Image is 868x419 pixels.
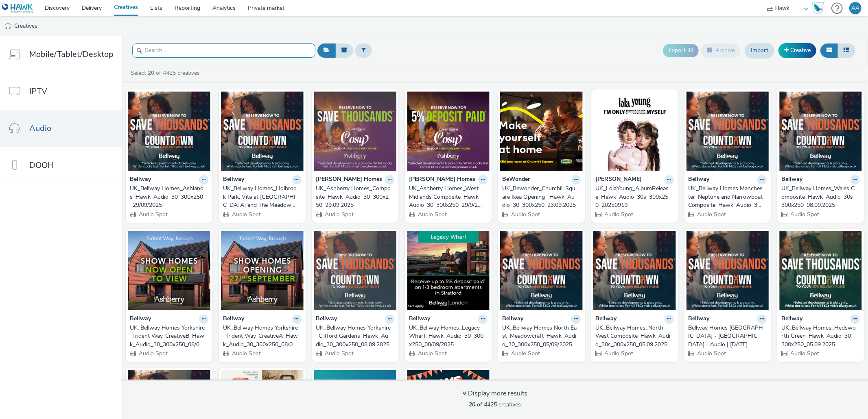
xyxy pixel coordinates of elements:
[502,324,581,349] a: UK_Bellway Homes North East_Meadowcraft_Hawk_Audio_30_300x250_05/09/2025
[138,350,168,357] span: Audio Spot
[781,175,802,185] strong: Bellway
[221,91,304,171] img: UK_Bellway Homes_Holbrook Park, Vita at Holbrook and The Meadows_Hawk_Audio_30_300x250_29/09/2025...
[502,315,523,324] strong: Bellway
[221,231,304,310] img: UK_Bellway Homes Yorkshire_Trident Way_CreativeA_Hawk_Audio_30_300x250_08/09/2025 visual
[701,43,741,57] button: Archive
[595,315,617,324] strong: Bellway
[689,324,767,349] a: Bellway Homes [GEOGRAPHIC_DATA] - [GEOGRAPHIC_DATA] - Audio | [DATE]
[469,401,475,408] strong: 20
[781,315,802,324] strong: Bellway
[316,175,383,185] strong: [PERSON_NAME] Homes
[314,91,397,171] img: UK_Ashberry Homes_Composite_Hawk_Audio_30_300x250_29.09.2025 visual
[128,231,210,310] img: UK_Bellway Homes Yorkshire_Trident Way_CreativeB_Hawk_Audio_30_300x250_08/09/2025 visual
[500,231,583,310] img: UK_Bellway Homes North East_Meadowcraft_Hawk_Audio_30_300x250_05/09/2025 visual
[132,43,315,58] input: Search...
[130,185,205,209] div: UK_Bellway Homes_Ashlands_Hawk_Audio_30_300x250_29/09/2025
[409,324,484,349] div: UK_Bellway Homes_Legacy Wharf_Hawk_Audio_30_300x250_08/09/2025
[128,91,210,171] img: UK_Bellway Homes_Ashlands_Hawk_Audio_30_300x250_29/09/2025 visual
[409,185,484,209] div: UK_Ashberry Homes_West Midlands Composite_Hawk_Audio_30_300x250_29/9/2025
[223,315,244,324] strong: Bellway
[223,175,244,185] strong: Bellway
[462,389,527,398] div: Display more results
[689,185,764,209] div: UK_Bellway Homes Manchester_Neptune and Narrowboat Composite_Hawk_Audio_30s_300x250_15.09.2025
[316,185,395,209] a: UK_Ashberry Homes_Composite_Hawk_Audio_30_300x250_29.09.2025
[687,91,769,171] img: UK_Bellway Homes Manchester_Neptune and Narrowboat Composite_Hawk_Audio_30s_300x250_15.09.2025 vi...
[500,91,583,171] img: UK_Bewonder_Churchill Square Ikea Opening _Hawk_Audio_30_300x250_23.09.2025 visual
[603,350,633,357] span: Audio Spot
[697,350,726,357] span: Audio Spot
[779,231,862,310] img: UK_Bellway Homes_Hedsworth Green_Hawk_Audio_30_300x250_05.09.2025 visual
[324,211,354,218] span: Audio Spot
[595,185,674,209] a: UK_LolaYoung_AlbumRelease_Hawk_Audio_30s_300x250_20250919
[223,185,298,209] div: UK_Bellway Homes_Holbrook Park, Vita at [GEOGRAPHIC_DATA] and The Meadows_Hawk_Audio_30_300x250_2...
[781,324,860,349] a: UK_Bellway Homes_Hedsworth Green_Hawk_Audio_30_300x250_05.09.2025
[29,159,54,171] span: DOOH
[689,185,767,209] a: UK_Bellway Homes Manchester_Neptune and Narrowboat Composite_Hawk_Audio_30s_300x250_15.09.2025
[314,231,397,310] img: UK_Bellway Homes Yorkshire_Clifford Gardens_Hawk_Audio_30_300x250_08.09.2025 visual
[407,231,490,310] img: UK_Bellway Homes_Legacy Wharf_Hawk_Audio_30_300x250_08/09/2025 visual
[789,211,819,218] span: Audio Spot
[687,231,769,310] img: Bellway Homes Yorkshire - Bishops Gate - Audio | 05.09.2025 visual
[148,69,154,77] strong: 20
[138,211,168,218] span: Audio Spot
[409,175,475,185] strong: [PERSON_NAME] Homes
[837,43,855,57] button: Table
[745,43,774,58] a: Import
[593,91,676,171] img: UK_LolaYoung_AlbumRelease_Hawk_Audio_30s_300x250_20250919 visual
[689,315,710,324] strong: Bellway
[316,315,337,324] strong: Bellway
[663,44,699,57] button: Export ID
[595,175,642,185] strong: [PERSON_NAME]
[593,231,676,310] img: UK_Bellway Homes_North West Composite_Hawk_Audio_30s_300x250_05.09.2025 visual
[130,324,205,349] div: UK_Bellway Homes Yorkshire_Trident Way_CreativeB_Hawk_Audio_30_300x250_08/09/2025
[407,91,490,171] img: UK_Ashberry Homes_West Midlands Composite_Hawk_Audio_30_300x250_29/9/2025 visual
[781,185,860,209] a: UK_Bellway Homes_Wales Composite_Hawk_Audio_30s_300x250_08.09.2025
[812,2,824,15] img: Hawk Academy
[409,324,488,349] a: UK_Bellway Homes_Legacy Wharf_Hawk_Audio_30_300x250_08/09/2025
[29,85,47,97] span: IPTV
[324,350,354,357] span: Audio Spot
[409,315,430,324] strong: Bellway
[223,324,298,349] div: UK_Bellway Homes Yorkshire_Trident Way_CreativeA_Hawk_Audio_30_300x250_08/09/2025
[2,3,33,13] img: undefined Logo
[316,324,391,349] div: UK_Bellway Homes Yorkshire_Clifford Gardens_Hawk_Audio_30_300x250_08.09.2025
[502,324,577,349] div: UK_Bellway Homes North East_Meadowcraft_Hawk_Audio_30_300x250_05/09/2025
[781,185,857,209] div: UK_Bellway Homes_Wales Composite_Hawk_Audio_30s_300x250_08.09.2025
[130,69,203,77] a: Select of 4425 creatives
[595,324,674,349] a: UK_Bellway Homes_North West Composite_Hawk_Audio_30s_300x250_05.09.2025
[130,175,151,185] strong: Bellway
[316,324,395,349] a: UK_Bellway Homes Yorkshire_Clifford Gardens_Hawk_Audio_30_300x250_08.09.2025
[778,43,816,58] a: Creative
[820,43,838,57] button: Grid
[779,91,862,171] img: UK_Bellway Homes_Wales Composite_Hawk_Audio_30s_300x250_08.09.2025 visual
[510,211,540,218] span: Audio Spot
[223,185,302,209] a: UK_Bellway Homes_Holbrook Park, Vita at [GEOGRAPHIC_DATA] and The Meadows_Hawk_Audio_30_300x250_2...
[603,211,633,218] span: Audio Spot
[510,350,540,357] span: Audio Spot
[689,175,710,185] strong: Bellway
[231,211,261,218] span: Audio Spot
[812,2,827,15] a: Hawk Academy
[781,324,857,349] div: UK_Bellway Homes_Hedsworth Green_Hawk_Audio_30_300x250_05.09.2025
[502,185,577,209] div: UK_Bewonder_Churchill Square Ikea Opening _Hawk_Audio_30_300x250_23.09.2025
[417,211,447,218] span: Audio Spot
[223,324,302,349] a: UK_Bellway Homes Yorkshire_Trident Way_CreativeA_Hawk_Audio_30_300x250_08/09/2025
[4,22,12,30] img: audio
[851,2,859,14] div: AA
[595,324,671,349] div: UK_Bellway Homes_North West Composite_Hawk_Audio_30s_300x250_05.09.2025
[595,185,671,209] div: UK_LolaYoung_AlbumRelease_Hawk_Audio_30s_300x250_20250919
[502,175,530,185] strong: BeWonder
[130,315,151,324] strong: Bellway
[130,185,208,209] a: UK_Bellway Homes_Ashlands_Hawk_Audio_30_300x250_29/09/2025
[231,350,261,357] span: Audio Spot
[316,185,391,209] div: UK_Ashberry Homes_Composite_Hawk_Audio_30_300x250_29.09.2025
[29,48,114,60] span: Mobile/Tablet/Desktop
[417,350,447,357] span: Audio Spot
[697,211,726,218] span: Audio Spot
[409,185,488,209] a: UK_Ashberry Homes_West Midlands Composite_Hawk_Audio_30_300x250_29/9/2025
[689,324,764,349] div: Bellway Homes [GEOGRAPHIC_DATA] - [GEOGRAPHIC_DATA] - Audio | [DATE]
[130,324,208,349] a: UK_Bellway Homes Yorkshire_Trident Way_CreativeB_Hawk_Audio_30_300x250_08/09/2025
[789,350,819,357] span: Audio Spot
[29,122,51,134] span: Audio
